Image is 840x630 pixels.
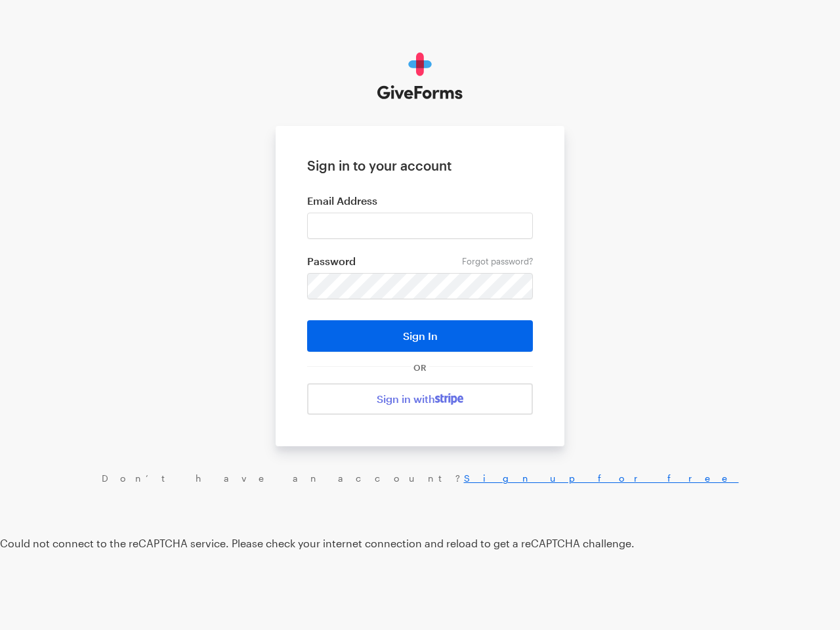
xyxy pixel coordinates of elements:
[307,157,533,173] h1: Sign in to your account
[411,362,429,373] span: OR
[307,320,533,352] button: Sign In
[13,472,827,484] div: Don’t have an account?
[462,256,533,266] a: Forgot password?
[307,383,533,415] a: Sign in with
[307,194,533,207] label: Email Address
[435,393,463,405] img: stripe-07469f1003232ad58a8838275b02f7af1ac9ba95304e10fa954b414cd571f63b.svg
[377,52,463,100] img: GiveForms
[464,472,739,484] a: Sign up for free
[307,255,533,268] label: Password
